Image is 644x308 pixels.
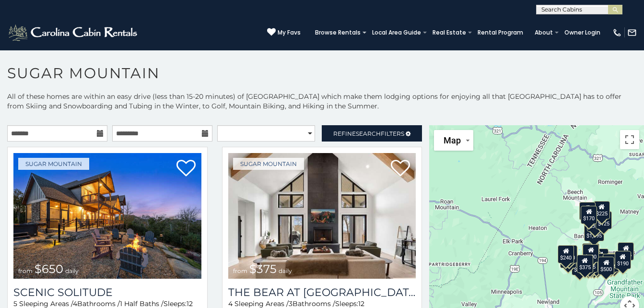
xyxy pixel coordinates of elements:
[584,223,604,241] div: $1,095
[7,23,140,42] img: White-1-2.png
[530,26,558,39] a: About
[444,135,461,145] span: Map
[598,257,615,275] div: $500
[187,299,193,308] span: 12
[13,153,201,279] a: Scenic Solitude from $650 daily
[592,249,609,267] div: $200
[367,26,426,39] a: Local Area Guide
[558,245,574,263] div: $240
[620,130,639,149] button: Toggle fullscreen view
[233,158,304,170] a: Sugar Mountain
[279,267,292,274] span: daily
[581,206,597,224] div: $170
[176,159,196,179] a: Add to favorites
[120,299,164,308] span: 1 Half Baths /
[249,262,277,276] span: $375
[603,254,620,272] div: $195
[473,26,528,39] a: Rental Program
[228,153,416,279] a: The Bear At Sugar Mountain from $375 daily
[583,244,599,262] div: $300
[594,201,610,219] div: $225
[612,28,622,37] img: phone-regular-white.png
[579,202,596,220] div: $240
[65,267,79,274] span: daily
[278,28,301,37] span: My Favs
[35,262,63,276] span: $650
[18,158,89,170] a: Sugar Mountain
[18,267,33,274] span: from
[358,299,364,308] span: 12
[310,26,365,39] a: Browse Rentals
[228,286,416,299] a: The Bear At [GEOGRAPHIC_DATA]
[434,130,473,151] button: Change map style
[13,299,17,308] span: 5
[13,153,201,279] img: Scenic Solitude
[322,125,422,142] a: RefineSearchFilters
[73,299,77,308] span: 4
[356,130,381,137] span: Search
[596,211,612,229] div: $125
[615,251,631,269] div: $190
[577,255,593,273] div: $375
[13,286,201,299] a: Scenic Solitude
[428,26,471,39] a: Real Estate
[233,267,247,274] span: from
[333,130,404,137] span: Refine Filters
[560,26,605,39] a: Owner Login
[618,242,634,261] div: $155
[228,153,416,279] img: The Bear At Sugar Mountain
[627,28,637,37] img: mail-regular-white.png
[583,243,599,261] div: $190
[267,28,301,37] a: My Favs
[289,299,293,308] span: 3
[228,299,233,308] span: 4
[228,286,416,299] h3: The Bear At Sugar Mountain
